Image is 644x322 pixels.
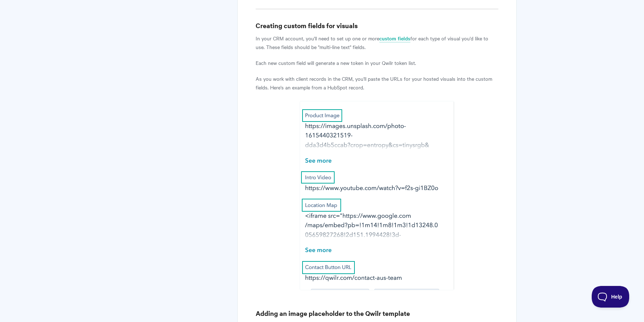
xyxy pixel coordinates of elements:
iframe: Toggle Customer Support [592,286,630,308]
p: In your CRM account, you'll need to set up one or more for each type of visual you'd like to use.... [256,34,498,51]
a: custom fields [379,35,410,43]
p: Each new custom field will generate a new token in your Qwilr token list. [256,58,498,67]
h3: Adding an image placeholder to the Qwilr template [256,308,498,318]
p: As you work with client records in the CRM, you'll paste the URLs for your hosted visuals into th... [256,74,498,92]
h3: Creating custom fields for visuals [256,21,498,31]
